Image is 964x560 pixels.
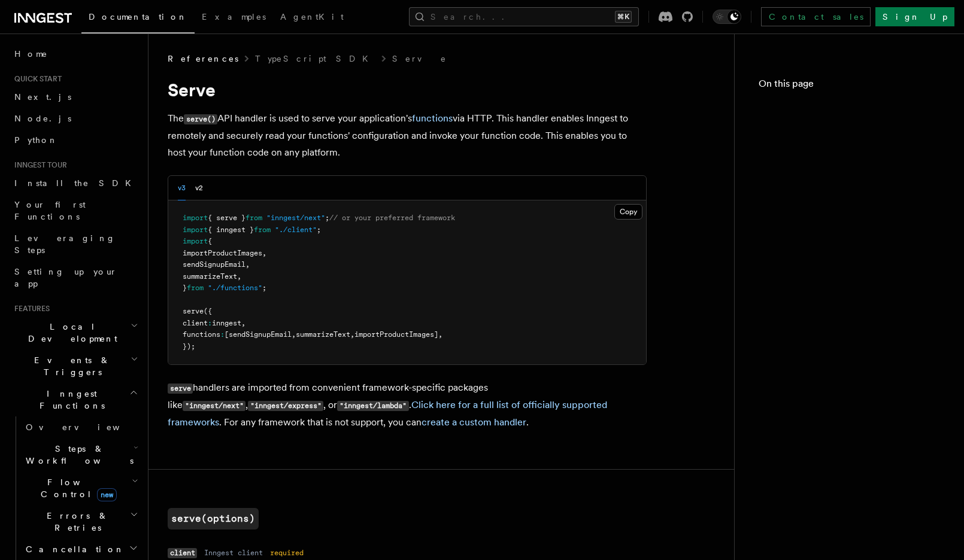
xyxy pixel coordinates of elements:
[254,226,271,234] span: from
[350,330,354,339] span: ,
[184,114,217,124] code: serve()
[21,543,125,555] span: Cancellation
[97,488,117,501] span: new
[14,233,116,255] span: Leveraging Steps
[168,110,647,161] p: The API handler is used to serve your application's via HTTP. This handler enables Inngest to rem...
[275,226,317,234] span: "./client"
[422,416,526,428] a: create a custom handler
[187,284,204,292] span: from
[10,354,131,378] span: Events & Triggers
[183,237,208,245] span: import
[89,12,187,22] span: Documentation
[168,79,647,101] h1: Serve
[270,548,304,558] dd: required
[273,4,351,32] a: AgentKit
[183,272,237,281] span: summarizeText
[21,438,141,471] button: Steps & Workflows
[14,178,138,188] span: Install the SDK
[10,227,141,261] a: Leveraging Steps
[183,249,262,257] span: importProductImages
[195,176,203,200] button: v2
[438,330,442,339] span: ,
[10,43,141,65] a: Home
[14,200,86,221] span: Your first Functions
[21,505,141,538] button: Errors & Retries
[14,114,71,123] span: Node.js
[21,443,134,467] span: Steps & Workflows
[10,160,67,170] span: Inngest tour
[248,401,323,411] code: "inngest/express"
[183,307,204,315] span: serve
[10,383,141,416] button: Inngest Functions
[183,284,187,292] span: }
[325,214,329,222] span: ;
[412,112,453,124] a: functions
[614,204,642,220] button: Copy
[280,12,344,22] span: AgentKit
[21,416,141,438] a: Overview
[208,237,212,245] span: {
[183,401,245,411] code: "inngest/next"
[10,172,141,194] a: Install the SDK
[10,321,131,345] span: Local Development
[875,7,954,26] a: Sign Up
[14,48,48,60] span: Home
[292,330,296,339] span: ,
[10,108,141,129] a: Node.js
[337,401,408,411] code: "inngest/lambda"
[245,214,262,222] span: from
[14,92,71,102] span: Next.js
[212,319,241,327] span: inngest
[10,316,141,349] button: Local Development
[615,11,632,23] kbd: ⌘K
[409,7,639,26] button: Search...⌘K
[14,267,117,288] span: Setting up your app
[208,226,254,234] span: { inngest }
[10,74,62,84] span: Quick start
[354,330,438,339] span: importProductImages]
[225,330,292,339] span: [sendSignupEmail
[296,330,350,339] span: summarizeText
[10,388,129,412] span: Inngest Functions
[245,260,250,269] span: ,
[262,249,266,257] span: ,
[237,272,241,281] span: ,
[168,53,238,65] span: References
[178,176,186,200] button: v3
[10,349,141,383] button: Events & Triggers
[204,307,212,315] span: ({
[241,319,245,327] span: ,
[10,194,141,227] a: Your first Functions
[195,4,273,32] a: Examples
[168,384,193,394] code: serve
[208,284,262,292] span: "./functions"
[21,510,130,534] span: Errors & Retries
[208,319,212,327] span: :
[168,508,259,529] a: serve(options)
[183,214,208,222] span: import
[10,86,141,108] a: Next.js
[26,422,149,432] span: Overview
[183,342,195,351] span: });
[183,319,208,327] span: client
[713,10,741,24] button: Toggle dark mode
[168,379,647,431] p: handlers are imported from convenient framework-specific packages like , , or . . For any framewo...
[81,4,195,34] a: Documentation
[21,538,141,560] button: Cancellation
[14,135,58,145] span: Python
[204,548,263,558] dd: Inngest client
[317,226,321,234] span: ;
[183,260,245,269] span: sendSignupEmail
[759,77,940,96] h4: On this page
[183,226,208,234] span: import
[202,12,266,22] span: Examples
[220,330,225,339] span: :
[168,548,197,558] code: client
[10,304,50,314] span: Features
[21,476,132,500] span: Flow Control
[392,53,447,65] a: Serve
[10,129,141,151] a: Python
[10,261,141,294] a: Setting up your app
[262,284,266,292] span: ;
